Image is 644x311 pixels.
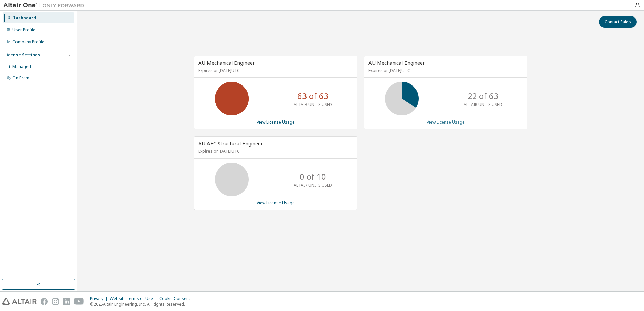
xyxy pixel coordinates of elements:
p: ALTAIR UNITS USED [464,102,502,107]
span: AU Mechanical Engineer [198,59,255,66]
button: Contact Sales [599,16,637,28]
div: Cookie Consent [159,296,194,301]
p: Expires on [DATE] UTC [368,68,521,73]
div: Managed [12,64,31,69]
p: 63 of 63 [297,90,328,102]
div: License Settings [4,52,40,58]
a: View License Usage [257,200,295,206]
img: altair_logo.svg [2,298,37,305]
div: Dashboard [12,15,36,21]
div: On Prem [12,75,29,81]
div: Company Profile [12,39,44,45]
a: View License Usage [257,119,295,125]
p: 0 of 10 [300,171,326,182]
p: Expires on [DATE] UTC [198,148,351,154]
a: View License Usage [427,119,465,125]
img: linkedin.svg [63,298,70,305]
p: ALTAIR UNITS USED [294,102,332,107]
p: © 2025 Altair Engineering, Inc. All Rights Reserved. [90,301,194,307]
p: ALTAIR UNITS USED [294,182,332,188]
span: AU AEC Structural Engineer [198,140,263,147]
div: Website Terms of Use [110,296,159,301]
img: Altair One [3,2,88,9]
div: User Profile [12,27,35,33]
p: 22 of 63 [468,90,498,102]
img: instagram.svg [52,298,59,305]
div: Privacy [90,296,110,301]
span: AU Mechanical Engineer [368,59,425,66]
p: Expires on [DATE] UTC [198,68,351,73]
img: youtube.svg [74,298,84,305]
img: facebook.svg [41,298,48,305]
